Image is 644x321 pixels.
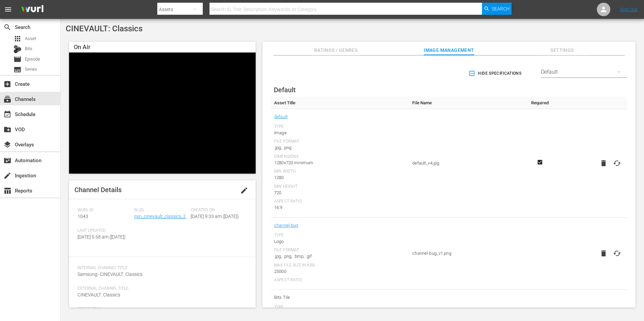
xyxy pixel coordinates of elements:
th: File Name [409,97,525,109]
span: Series [13,66,22,74]
a: default [274,112,288,121]
span: Reports [3,187,11,195]
div: Aspect Ratio [274,199,406,204]
div: 25000 [274,268,406,275]
span: Search [3,23,11,31]
span: Settings [537,46,587,55]
span: External Channel Title: [77,286,244,291]
div: Image [274,130,406,136]
div: Type [274,124,406,130]
span: Channels [3,95,11,103]
span: Asset [25,35,36,42]
span: Internal Channel Title: [77,265,244,271]
span: menu [4,5,12,13]
span: Episode [25,56,40,63]
span: edit [240,186,248,194]
td: channel-bug_v1.png [409,218,525,290]
span: [DATE] 9:33 am ([DATE]) [191,214,239,219]
div: Dimensions [274,154,406,159]
div: Max File Size In Kbs [274,263,406,268]
a: Sign Out [620,7,638,12]
a: channel-bug [274,221,298,230]
span: Ratings / Genres [311,46,361,55]
button: edit [236,182,252,199]
span: Image Management [424,46,474,55]
img: ans4CAIJ8jUAAAAAAAAAAAAAAAAAAAAAAAAgQb4GAAAAAAAAAAAAAAAAAAAAAAAAJMjXAAAAAAAAAAAAAAAAAAAAAAAAgAT5G... [16,2,49,17]
div: 16:9 [274,204,406,211]
button: Search [482,3,512,15]
div: Min Width [274,169,406,174]
div: Min Height [274,184,406,189]
span: Bits [25,45,32,52]
span: Hide Specifications [470,70,521,77]
div: Type [274,305,406,310]
span: Samsung- CINEVAULT: Classics [77,272,142,277]
div: Default [541,63,627,81]
span: [DATE] 5:58 am ([DATE]) [77,234,126,240]
span: Channel Details [74,186,122,194]
div: .jpg, .png, .bmp, .gif [274,253,406,260]
span: Ingestion [3,172,11,180]
span: Slug: [134,208,187,213]
svg: Required [536,159,544,165]
td: default_v4.jpg [409,109,525,218]
span: Bits Tile [274,293,406,302]
span: Created On: [191,208,244,213]
div: Bits [13,45,22,53]
div: 1280x720 minimum [274,159,406,166]
span: 1043 [77,214,88,219]
div: File Format [274,139,406,144]
span: Last Updated: [77,228,131,234]
th: Asset Title [271,97,409,109]
div: Logo [274,238,406,245]
span: Create [3,80,11,88]
span: On Air [74,43,90,50]
span: Schedule [3,110,11,118]
span: Episode [13,55,22,63]
div: Video Player [69,52,256,174]
th: Required [525,97,554,109]
div: Aspect Ratio [274,278,406,283]
span: CINEVAULT: Classics [77,292,120,297]
span: Overlays [3,141,11,149]
span: Series [25,66,37,73]
div: .jpg, .png [274,144,406,151]
span: Asset [13,35,22,43]
span: Automation [3,156,11,165]
div: File Format [274,248,406,253]
span: create_new_folder [3,126,11,134]
span: CINEVAULT: Classics [66,24,142,33]
span: Description: [77,307,244,312]
span: Wurl ID: [77,208,131,213]
span: Default [274,86,296,94]
a: gsn_cinevault_classics_2 [134,214,186,219]
div: Type [274,233,406,238]
button: Hide Specifications [467,64,524,83]
div: 720 [274,189,406,196]
div: 1280 [274,174,406,181]
span: Search [492,3,510,15]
